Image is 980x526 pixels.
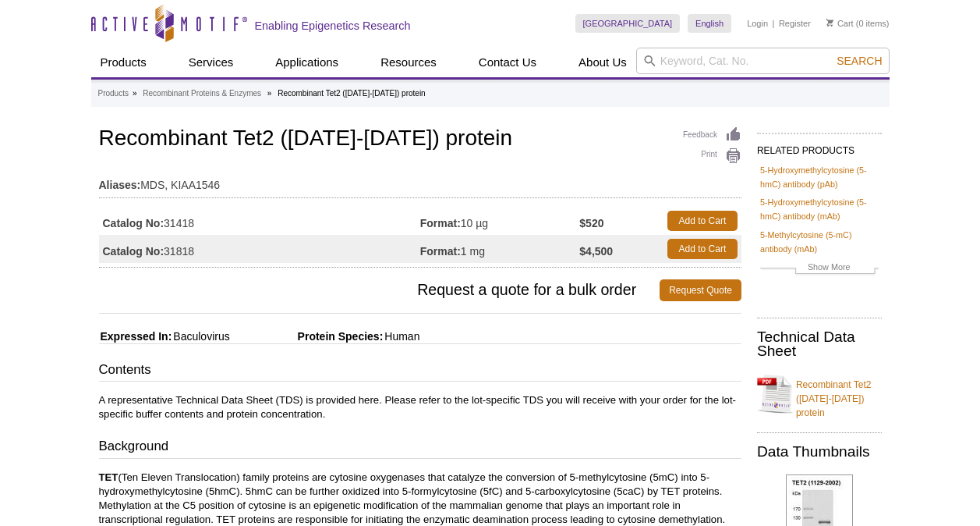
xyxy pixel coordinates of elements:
[579,244,613,258] strong: $4,500
[99,126,741,153] h1: Recombinant Tet2 ([DATE]-[DATE]) protein
[683,126,741,144] a: Feedback
[688,14,731,33] a: English
[172,330,229,343] span: Baculovirus
[826,19,833,27] img: Your Cart
[826,18,854,29] a: Cart
[266,48,348,77] a: Applications
[469,48,546,77] a: Contact Us
[760,163,879,191] a: 5-Hydroxymethylcytosine (5-hmC) antibody (pAb)
[98,87,129,101] a: Products
[103,244,165,258] strong: Catalog No:
[267,89,272,98] li: »
[99,361,741,382] h3: Contents
[832,54,886,68] button: Search
[420,216,461,230] strong: Format:
[667,211,738,231] a: Add to Cart
[420,207,580,235] td: 10 µg
[143,87,261,101] a: Recombinant Proteins & Enzymes
[103,216,165,230] strong: Catalog No:
[99,178,141,192] strong: Aliases:
[757,133,882,161] h2: RELATED PRODUCTS
[667,239,738,259] a: Add to Cart
[179,48,243,77] a: Services
[133,89,137,98] li: »
[760,260,879,278] a: Show More
[420,244,461,258] strong: Format:
[420,235,580,263] td: 1 mg
[747,18,768,29] a: Login
[278,89,426,98] li: Recombinant Tet2 ([DATE]-[DATE]) protein
[773,14,775,33] li: |
[99,393,741,421] p: A representative Technical Data Sheet (TDS) is provided here. Please refer to the lot-specific TD...
[99,235,420,263] td: 31818
[760,228,879,256] a: 5-Methylcytosine (5-mC) antibody (mAb)
[779,18,811,29] a: Register
[660,279,741,301] a: Request Quote
[99,330,172,343] span: Expressed In:
[99,471,119,483] strong: TET
[91,48,156,77] a: Products
[233,330,384,343] span: Protein Species:
[99,437,741,459] h3: Background
[837,55,882,67] span: Search
[757,445,882,459] h2: Data Thumbnails
[636,48,890,74] input: Keyword, Cat. No.
[579,216,603,230] strong: $520
[99,169,741,194] td: MDS, KIAA1546
[569,48,636,77] a: About Us
[371,48,446,77] a: Resources
[757,368,882,420] a: Recombinant Tet2 ([DATE]-[DATE]) protein
[255,19,411,33] h2: Enabling Epigenetics Research
[757,330,882,358] h2: Technical Data Sheet
[683,147,741,165] a: Print
[99,207,420,235] td: 31418
[826,14,890,33] li: (0 items)
[760,195,879,223] a: 5-Hydroxymethylcytosine (5-hmC) antibody (mAb)
[99,279,660,301] span: Request a quote for a bulk order
[575,14,681,33] a: [GEOGRAPHIC_DATA]
[383,330,419,343] span: Human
